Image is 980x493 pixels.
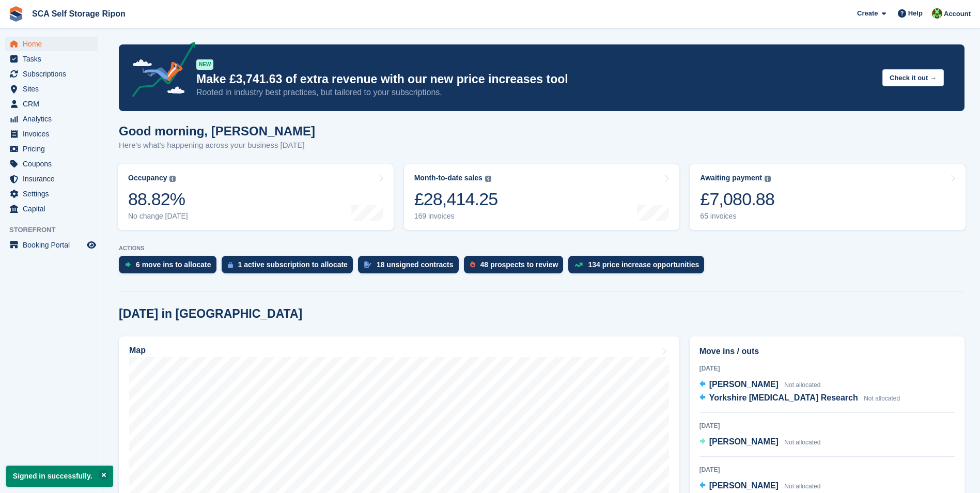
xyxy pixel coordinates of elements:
[709,380,779,389] span: [PERSON_NAME]
[5,238,98,252] a: menu
[129,346,146,355] h2: Map
[196,59,213,70] div: NEW
[699,436,821,449] a: [PERSON_NAME] Not allocated
[8,6,24,22] img: stora-icon-8386f47178a22dfd0bd8f6a31ec36ba5ce8667c1dd55bd0f319d3a0aa187defe.svg
[5,127,98,141] a: menu
[5,202,98,216] a: menu
[23,112,85,126] span: Analytics
[228,261,233,268] img: active_subscription_to_allocate_icon-d502201f5373d7db506a760aba3b589e785aa758c864c3986d89f69b8ff3...
[119,256,222,279] a: 6 move ins to allocate
[119,124,315,138] h1: Good morning, [PERSON_NAME]
[125,261,131,268] img: move_ins_to_allocate_icon-fdf77a2bb77ea45bf5b3d319d69a93e2d87916cf1d5bf7949dd705db3b84f3ca.svg
[238,260,348,269] div: 1 active subscription to allocate
[5,172,98,186] a: menu
[358,256,464,279] a: 18 unsigned contracts
[169,176,176,182] img: icon-info-grey-7440780725fd019a000dd9b08b2336e03edf1995a4989e88bcd33f0948082b44.svg
[23,52,85,66] span: Tasks
[28,5,130,22] a: SCA Self Storage Ripon
[709,393,858,402] span: Yorkshire [MEDICAL_DATA] Research
[699,392,900,405] a: Yorkshire [MEDICAL_DATA] Research Not allocated
[136,260,211,269] div: 6 move ins to allocate
[700,212,774,221] div: 65 invoices
[414,174,483,182] div: Month-to-date sales
[128,174,167,182] div: Occupancy
[128,189,188,210] div: 88.82%
[23,187,85,201] span: Settings
[377,260,454,269] div: 18 unsigned contracts
[118,164,394,230] a: Occupancy 88.82% No change [DATE]
[709,481,779,490] span: [PERSON_NAME]
[123,42,196,101] img: price-adjustments-announcement-icon-8257ccfd72463d97f412b2fc003d46551f7dbcb40ab6d574587a9cd5c0d94...
[23,238,85,252] span: Booking Portal
[864,395,900,402] span: Not allocated
[9,225,103,235] span: Storefront
[6,466,113,487] p: Signed in successfully.
[784,439,820,446] span: Not allocated
[574,263,583,267] img: price_increase_opportunities-93ffe204e8149a01c8c9dc8f82e8f89637d9d84a8eef4429ea346261dce0b2c0.svg
[364,261,371,268] img: contract_signature_icon-13c848040528278c33f63329250d36e43548de30e8caae1d1a13099fd9432cc5.svg
[690,164,966,230] a: Awaiting payment £7,080.88 65 invoices
[765,176,771,182] img: icon-info-grey-7440780725fd019a000dd9b08b2336e03edf1995a4989e88bcd33f0948082b44.svg
[85,239,98,251] a: Preview store
[222,256,358,279] a: 1 active subscription to allocate
[485,176,491,182] img: icon-info-grey-7440780725fd019a000dd9b08b2336e03edf1995a4989e88bcd33f0948082b44.svg
[699,480,821,493] a: [PERSON_NAME] Not allocated
[5,187,98,201] a: menu
[699,421,955,430] div: [DATE]
[700,189,774,210] div: £7,080.88
[464,256,569,279] a: 48 prospects to review
[23,142,85,156] span: Pricing
[882,69,944,86] button: Check it out →
[588,260,699,269] div: 134 price increase opportunities
[5,97,98,111] a: menu
[908,8,923,19] span: Help
[699,345,955,358] h2: Move ins / outs
[5,52,98,66] a: menu
[5,157,98,171] a: menu
[699,465,955,474] div: [DATE]
[23,82,85,96] span: Sites
[784,381,820,389] span: Not allocated
[568,256,709,279] a: 134 price increase opportunities
[23,157,85,171] span: Coupons
[23,127,85,141] span: Invoices
[23,97,85,111] span: CRM
[119,245,965,252] p: ACTIONS
[23,37,85,51] span: Home
[5,112,98,126] a: menu
[5,142,98,156] a: menu
[709,437,779,446] span: [PERSON_NAME]
[404,164,680,230] a: Month-to-date sales £28,414.25 169 invoices
[932,8,942,19] img: Kelly Neesham
[23,202,85,216] span: Capital
[944,9,971,19] span: Account
[23,172,85,186] span: Insurance
[700,174,762,182] div: Awaiting payment
[699,364,955,373] div: [DATE]
[23,67,85,81] span: Subscriptions
[784,483,820,490] span: Not allocated
[414,212,498,221] div: 169 invoices
[119,307,302,321] h2: [DATE] in [GEOGRAPHIC_DATA]
[5,37,98,51] a: menu
[119,140,315,151] p: Here's what's happening across your business [DATE]
[5,82,98,96] a: menu
[196,72,874,87] p: Make £3,741.63 of extra revenue with our new price increases tool
[414,189,498,210] div: £28,414.25
[5,67,98,81] a: menu
[480,260,558,269] div: 48 prospects to review
[470,261,475,268] img: prospect-51fa495bee0391a8d652442698ab0144808aea92771e9ea1ae160a38d050c398.svg
[128,212,188,221] div: No change [DATE]
[699,378,821,392] a: [PERSON_NAME] Not allocated
[196,87,874,98] p: Rooted in industry best practices, but tailored to your subscriptions.
[857,8,878,19] span: Create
